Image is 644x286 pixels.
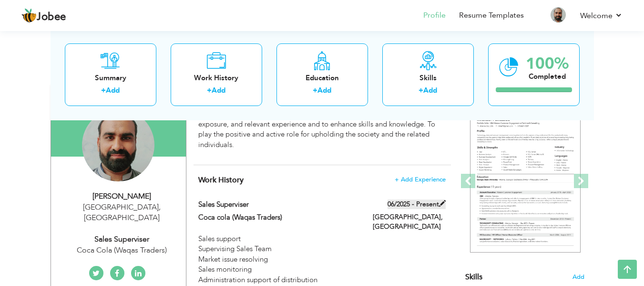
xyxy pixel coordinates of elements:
img: jobee.io [21,8,37,23]
a: Resume Templates [459,10,524,21]
span: Skills [465,272,482,282]
a: Profile [423,10,446,21]
span: Add [572,273,584,282]
div: Summary [72,73,149,83]
a: Add [317,85,331,95]
label: + [419,85,423,95]
span: Jobee [37,12,66,22]
div: 100% [526,55,569,71]
div: [GEOGRAPHIC_DATA] [GEOGRAPHIC_DATA] [58,202,186,224]
img: Profile Img [551,7,566,22]
label: Coca cola (Waqas Traders) [198,212,358,222]
a: Add [106,85,120,95]
div: Education [284,73,360,83]
div: Completed [526,71,569,81]
label: 06/2025 - Present [388,200,446,209]
span: + Add Experience [395,176,446,183]
a: Add [423,85,437,95]
label: [GEOGRAPHIC_DATA], [GEOGRAPHIC_DATA] [373,212,446,232]
div: Work History [178,73,255,83]
img: Parvaiz Ahmad Saqi [82,109,154,181]
a: Welcome [580,10,623,21]
h4: This helps to show the companies you have worked for. [198,175,445,185]
p: Seeking a challenging position in any dynamic organization to get more exposure, and relevant exp... [198,109,445,150]
div: Coca Cola (Waqas Traders) [58,245,186,256]
label: Sales Superviser [198,200,358,210]
label: + [207,85,212,95]
span: Work History [198,175,244,185]
div: [PERSON_NAME] [58,191,186,202]
a: Jobee [21,8,66,23]
div: Sales Superviser [58,234,186,245]
label: + [101,85,106,95]
label: + [313,85,317,95]
div: Skills [390,73,466,83]
a: Add [212,85,225,95]
span: , [159,202,161,212]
